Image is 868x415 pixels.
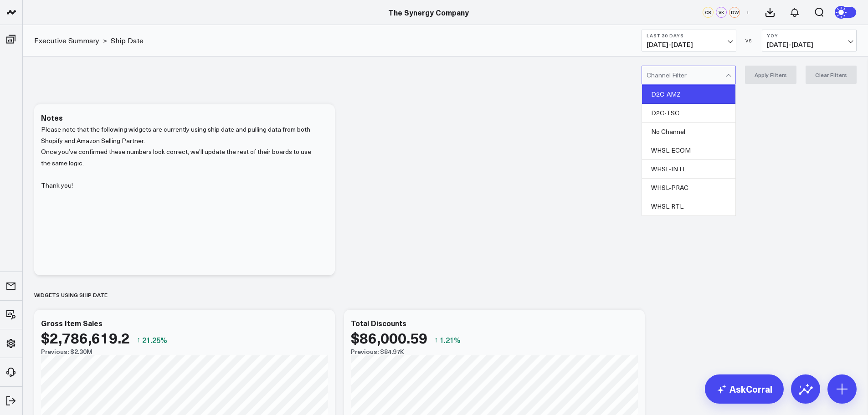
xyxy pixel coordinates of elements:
b: YoY [767,33,852,38]
p: Thank you! [41,169,321,191]
button: Last 30 Days[DATE]-[DATE] [642,30,736,51]
span: [DATE] - [DATE] [767,41,852,48]
div: CS [703,7,714,18]
div: No Channel [642,123,735,141]
div: $2,786,619.2 [41,329,130,346]
div: WHSL-RTL [642,197,735,215]
span: 1.21% [440,335,461,345]
span: ↑ [137,334,140,346]
span: + [746,9,750,15]
div: $86,000.59 [351,329,427,346]
a: The Synergy Company [388,7,469,17]
p: Once you’ve confirmed these numbers look correct, we’ll update the rest of their boards to use th... [41,146,321,169]
div: WHSL-INTL [642,160,735,179]
button: + [742,7,753,18]
div: Previous: $84.97K [351,348,638,355]
div: VS [741,38,757,43]
div: Widgets using Ship date [34,284,108,305]
p: Please note that the following widgets are currently using ship date and pulling data from both S... [41,124,321,146]
a: AskCorral [705,374,784,404]
span: [DATE] - [DATE] [647,41,731,48]
div: Total Discounts [351,318,406,328]
div: Notes [41,113,63,123]
div: > [34,36,107,46]
button: Apply Filters [745,66,796,84]
div: VK [716,7,727,18]
div: Previous: $2.30M [41,348,328,355]
b: Last 30 Days [647,33,731,38]
button: YoY[DATE]-[DATE] [762,30,857,51]
div: D2C-TSC [642,104,735,123]
span: 21.25% [142,335,167,345]
div: DW [729,7,740,18]
a: Ship Date [111,36,144,46]
span: ↑ [434,334,438,346]
div: WHSL-ECOM [642,141,735,160]
a: Executive Summary [34,36,99,46]
div: D2C-AMZ [642,85,735,104]
div: WHSL-PRAC [642,179,735,197]
button: Clear Filters [806,66,857,84]
div: Gross Item Sales [41,318,103,328]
